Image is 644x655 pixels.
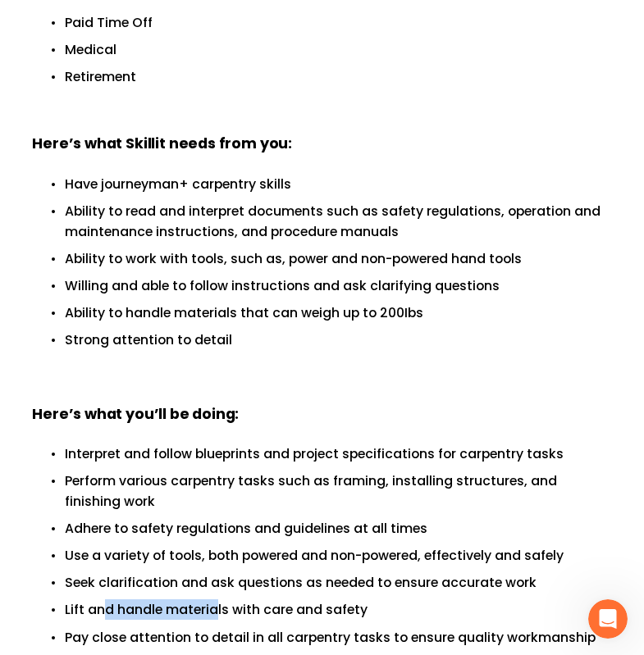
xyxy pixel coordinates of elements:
[65,599,612,620] p: Lift and handle materials with care and safety
[65,66,612,87] p: Retirement
[65,275,612,296] p: Willing and able to follow instructions and ask clarifying questions
[65,12,612,33] p: Paid Time Off
[65,627,612,648] p: Pay close attention to detail in all carpentry tasks to ensure quality workmanship
[65,443,612,464] p: Interpret and follow blueprints and project specifications for carpentry tasks
[32,403,239,424] strong: Here’s what you’ll be doing:
[65,248,612,269] p: Ability to work with tools, such as, power and non-powered hand tools
[65,330,612,350] p: Strong attention to detail
[65,201,612,242] p: Ability to read and interpret documents such as safety regulations, operation and maintenance ins...
[32,133,292,153] strong: Here’s what Skillit needs from you:
[65,471,612,512] p: Perform various carpentry tasks such as framing, installing structures, and finishing work
[65,545,612,566] p: Use a variety of tools, both powered and non-powered, effectively and safely
[65,518,612,539] p: Adhere to safety regulations and guidelines at all times
[65,572,612,593] p: Seek clarification and ask questions as needed to ensure accurate work
[588,599,628,639] iframe: Intercom live chat
[65,302,612,323] p: Ability to handle materials that can weigh up to 200Ibs
[65,39,612,60] p: Medical
[65,174,612,194] p: Have journeyman+ carpentry skills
